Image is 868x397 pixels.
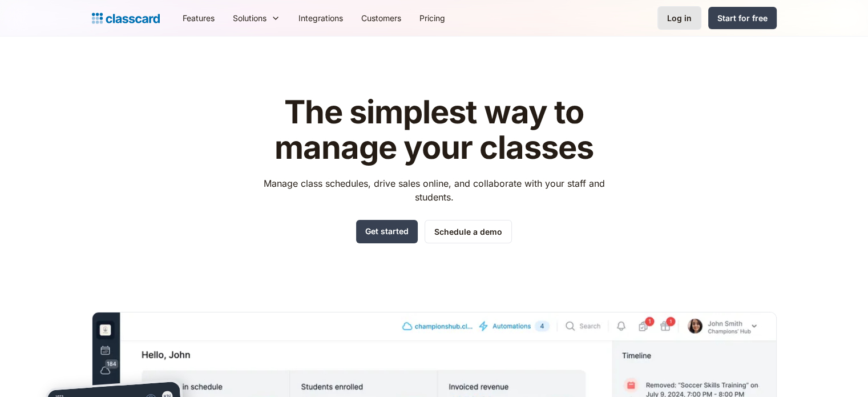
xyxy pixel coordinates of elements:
div: Solutions [224,5,289,31]
a: Log in [657,6,701,30]
a: Pricing [410,5,454,31]
a: Customers [352,5,410,31]
h1: The simplest way to manage your classes [253,95,615,165]
div: Start for free [717,12,768,24]
div: Solutions [233,12,267,24]
a: Features [173,5,224,31]
a: Schedule a demo [425,220,512,243]
a: Start for free [708,7,777,29]
a: Get started [356,220,418,243]
a: home [92,10,160,26]
a: Integrations [289,5,352,31]
div: Log in [667,12,692,24]
p: Manage class schedules, drive sales online, and collaborate with your staff and students. [253,177,615,204]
